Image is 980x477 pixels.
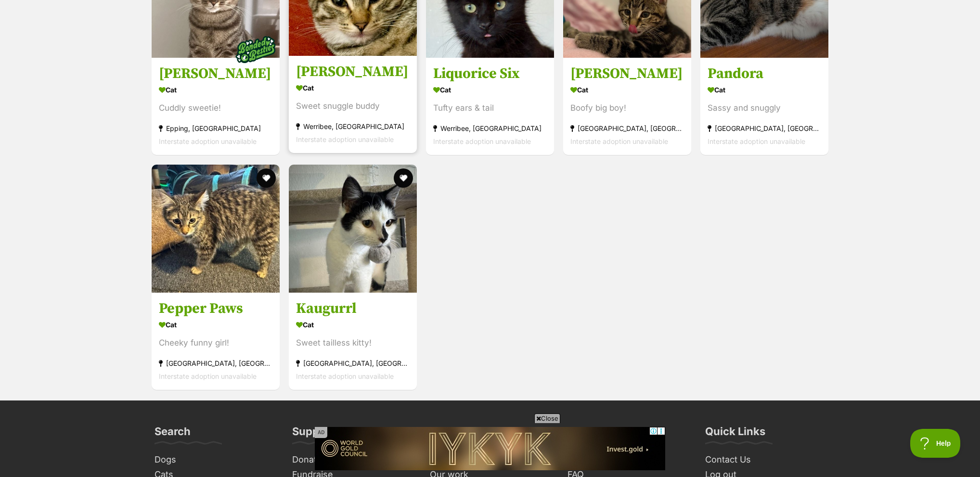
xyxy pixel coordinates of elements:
h3: [PERSON_NAME] [570,65,684,83]
a: Liquorice Six Cat Tufty ears & tail Werribee, [GEOGRAPHIC_DATA] Interstate adoption unavailable f... [426,58,554,155]
div: Cat [296,318,410,332]
div: Cuddly sweetie! [159,102,272,115]
h3: Pandora [708,65,821,83]
div: Cheeky funny girl! [159,336,272,349]
span: Interstate adoption unavailable [296,372,394,380]
iframe: Advertisement [490,472,490,472]
div: Werribee, [GEOGRAPHIC_DATA] [296,120,410,133]
h3: Pepper Paws [159,299,272,318]
h3: Search [155,425,191,444]
div: [GEOGRAPHIC_DATA], [GEOGRAPHIC_DATA] [570,122,684,135]
span: Interstate adoption unavailable [708,138,805,146]
span: Close [534,413,560,423]
h3: Quick Links [705,425,765,444]
iframe: Help Scout Beacon - Open [910,429,961,458]
img: Kaugurrl [289,165,417,293]
div: Cat [159,318,272,332]
div: Cat [708,83,821,97]
div: [GEOGRAPHIC_DATA], [GEOGRAPHIC_DATA] [708,122,821,135]
div: Werribee, [GEOGRAPHIC_DATA] [433,122,547,135]
h3: Kaugurrl [296,299,410,318]
h3: [PERSON_NAME] [296,63,410,81]
div: Boofy big boy! [570,102,684,115]
a: Kaugurrl Cat Sweet tailless kitty! [GEOGRAPHIC_DATA], [GEOGRAPHIC_DATA] Interstate adoption unava... [289,292,417,390]
h3: Liquorice Six [433,65,547,83]
div: [GEOGRAPHIC_DATA], [GEOGRAPHIC_DATA] [159,357,272,370]
a: [PERSON_NAME] Cat Cuddly sweetie! Epping, [GEOGRAPHIC_DATA] Interstate adoption unavailable favou... [152,58,280,155]
div: Sassy and snuggly [708,102,821,115]
div: Cat [570,83,684,97]
button: favourite [394,168,413,188]
span: Interstate adoption unavailable [159,138,257,146]
h3: [PERSON_NAME] [159,65,272,83]
a: Dogs [151,452,279,467]
button: favourite [257,168,276,188]
div: Cat [433,83,547,97]
div: Sweet tailless kitty! [296,336,410,349]
a: Pandora Cat Sassy and snuggly [GEOGRAPHIC_DATA], [GEOGRAPHIC_DATA] Interstate adoption unavailabl... [700,58,828,155]
img: bonded besties [232,26,280,74]
div: Tufty ears & tail [433,102,547,115]
a: Pepper Paws Cat Cheeky funny girl! [GEOGRAPHIC_DATA], [GEOGRAPHIC_DATA] Interstate adoption unava... [152,292,280,390]
div: Epping, [GEOGRAPHIC_DATA] [159,122,272,135]
a: [PERSON_NAME] Cat Boofy big boy! [GEOGRAPHIC_DATA], [GEOGRAPHIC_DATA] Interstate adoption unavail... [563,58,691,155]
div: [GEOGRAPHIC_DATA], [GEOGRAPHIC_DATA] [296,357,410,370]
span: Interstate adoption unavailable [296,136,394,144]
a: Contact Us [701,452,829,467]
span: Interstate adoption unavailable [570,138,668,146]
a: [PERSON_NAME] Cat Sweet snuggle buddy Werribee, [GEOGRAPHIC_DATA] Interstate adoption unavailable... [289,56,417,154]
span: Interstate adoption unavailable [433,138,531,146]
a: Donate [288,452,416,467]
div: Cat [296,81,410,95]
span: AD [315,427,327,438]
img: Pepper Paws [152,165,280,293]
h3: Support [292,425,334,444]
div: Sweet snuggle buddy [296,100,410,113]
span: Interstate adoption unavailable [159,372,257,380]
div: Cat [159,83,272,97]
